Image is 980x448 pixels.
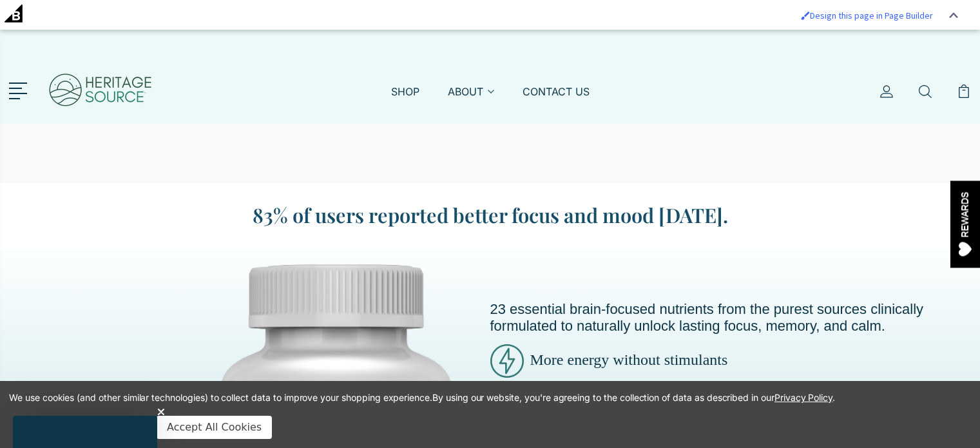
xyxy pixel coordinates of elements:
span: Design this page in Page Builder [810,10,933,21]
a: SHOP [391,84,419,114]
a: Privacy Policy [774,392,832,403]
button: Close teaser [155,405,168,418]
img: Close Admin Bar [949,12,958,18]
img: brain-boost-energy.png [490,344,524,378]
a: CONTACT US [523,84,590,114]
img: Enabled brush for page builder edit. [801,11,810,20]
blockquote: 83% of users reported better focus and mood [DATE]. [200,201,780,229]
div: Close teaser [13,416,157,448]
img: Heritage Source [48,66,153,117]
a: Enabled brush for page builder edit. Design this page in Page Builder [794,3,939,28]
a: ABOUT [448,84,494,114]
button: Accept All Cookies [157,416,272,439]
span: We use cookies (and other similar technologies) to collect data to improve your shopping experien... [9,392,835,403]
